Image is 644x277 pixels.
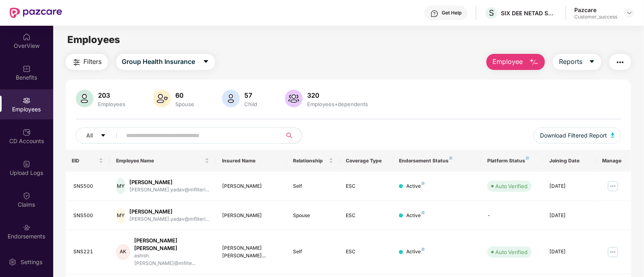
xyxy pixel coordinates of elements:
[134,252,210,267] div: ashish.[PERSON_NAME]@mfilte...
[116,158,203,164] span: Employee Name
[23,33,31,41] img: svg+xml;base64,PHN2ZyBpZD0iSG9tZSIgeG1sbnM9Imh0dHA6Ly93d3cudzMub3JnLzIwMDAvc3ZnIiB3aWR0aD0iMjAiIG...
[553,54,601,70] button: Reportscaret-down
[76,90,93,107] img: svg+xml;base64,PHN2ZyB4bWxucz0iaHR0cDovL3d3dy53My5vcmcvMjAwMC9zdmciIHhtbG5zOnhsaW5rPSJodHRwOi8vd3...
[540,131,607,140] span: Download Filtered Report
[87,131,93,140] span: All
[399,158,474,164] div: Endorsement Status
[285,90,303,107] img: svg+xml;base64,PHN2ZyB4bWxucz0iaHR0cDovL3d3dy53My5vcmcvMjAwMC9zdmciIHhtbG5zOnhsaW5rPSJodHRwOi8vd3...
[615,57,625,67] img: svg+xml;base64,PHN2ZyB4bWxucz0iaHR0cDovL3d3dy53My5vcmcvMjAwMC9zdmciIHdpZHRoPSIyNCIgaGVpZ2h0PSIyNC...
[100,133,106,139] span: caret-down
[97,91,127,99] div: 203
[84,57,102,67] span: Filters
[589,58,595,66] span: caret-down
[559,57,582,67] span: Reports
[23,65,31,73] img: svg+xml;base64,PHN2ZyBpZD0iQmVuZWZpdHMiIHhtbG5zPSJodHRwOi8vd3d3LnczLm9yZy8yMDAwL3N2ZyIgd2lkdGg9Ij...
[222,212,280,220] div: [PERSON_NAME]
[222,90,240,107] img: svg+xml;base64,PHN2ZyB4bWxucz0iaHR0cDovL3d3dy53My5vcmcvMjAwMC9zdmciIHhtbG5zOnhsaW5rPSJodHRwOi8vd3...
[23,128,31,136] img: svg+xml;base64,PHN2ZyBpZD0iQ0RfQWNjb3VudHMiIGRhdGEtbmFtZT0iQ0QgQWNjb3VudHMiIHhtbG5zPSJodHRwOi8vd3...
[293,212,333,220] div: Spouse
[72,57,81,67] img: svg+xml;base64,PHN2ZyB4bWxucz0iaHR0cDovL3d3dy53My5vcmcvMjAwMC9zdmciIHdpZHRoPSIyNCIgaGVpZ2h0PSIyNC...
[293,158,327,164] span: Relationship
[153,90,171,107] img: svg+xml;base64,PHN2ZyB4bWxucz0iaHR0cDovL3d3dy53My5vcmcvMjAwMC9zdmciIHhtbG5zOnhsaW5rPSJodHRwOi8vd3...
[67,34,120,45] span: Employees
[282,127,302,144] button: search
[529,57,539,67] img: svg+xml;base64,PHN2ZyB4bWxucz0iaHR0cDovL3d3dy53My5vcmcvMjAwMC9zdmciIHhtbG5zOnhsaW5rPSJodHRwOi8vd3...
[110,150,216,172] th: Employee Name
[340,150,393,172] th: Coverage Type
[97,101,127,107] div: Employees
[216,150,286,172] th: Insured Name
[430,10,438,18] img: svg+xml;base64,PHN2ZyBpZD0iSGVscC0zMngzMiIgeG1sbnM9Imh0dHA6Ly93d3cudzMub3JnLzIwMDAvc3ZnIiB3aWR0aD...
[611,133,615,137] img: svg+xml;base64,PHN2ZyB4bWxucz0iaHR0cDovL3d3dy53My5vcmcvMjAwMC9zdmciIHhtbG5zOnhsaW5rPSJodHRwOi8vd3...
[406,183,425,190] div: Active
[526,156,529,160] img: svg+xml;base64,PHN2ZyB4bWxucz0iaHR0cDovL3d3dy53My5vcmcvMjAwMC9zdmciIHdpZHRoPSI4IiBoZWlnaHQ9IjgiIH...
[74,183,104,190] div: SNS500
[346,248,386,256] div: ESC
[501,9,557,17] div: SIX DEE NETAD SOLUTIONS PRIVATE LIMITED
[66,54,108,70] button: Filters
[18,258,45,266] div: Settings
[174,91,196,99] div: 60
[489,8,494,18] span: S
[406,248,425,256] div: Active
[72,158,98,164] span: EID
[492,57,523,67] span: Employee
[549,212,590,220] div: [DATE]
[534,127,621,144] button: Download Filtered Report
[74,212,104,220] div: SNS500
[287,150,340,172] th: Relationship
[76,127,125,144] button: Allcaret-down
[129,208,209,215] div: [PERSON_NAME]
[243,101,259,107] div: Child
[574,6,617,14] div: Pazcare
[422,248,425,251] img: svg+xml;base64,PHN2ZyB4bWxucz0iaHR0cDovL3d3dy53My5vcmcvMjAwMC9zdmciIHdpZHRoPSI4IiBoZWlnaHQ9IjgiIH...
[306,91,370,99] div: 320
[406,212,425,220] div: Active
[495,182,528,190] div: Auto Verified
[129,215,209,223] div: [PERSON_NAME].yadav@mfilteri...
[486,54,545,70] button: Employee
[129,179,209,186] div: [PERSON_NAME]
[222,183,280,190] div: [PERSON_NAME]
[481,201,543,230] td: -
[116,207,125,224] div: MY
[243,91,259,99] div: 57
[174,101,196,107] div: Spouse
[487,158,536,164] div: Platform Status
[306,101,370,107] div: Employees+dependents
[203,58,209,66] span: caret-down
[549,183,590,190] div: [DATE]
[607,180,619,193] img: manageButton
[134,237,210,252] div: [PERSON_NAME] [PERSON_NAME]
[23,224,31,232] img: svg+xml;base64,PHN2ZyBpZD0iRW5kb3JzZW1lbnRzIiB4bWxucz0iaHR0cDovL3d3dy53My5vcmcvMjAwMC9zdmciIHdpZH...
[116,178,125,194] div: MY
[422,211,425,214] img: svg+xml;base64,PHN2ZyB4bWxucz0iaHR0cDovL3d3dy53My5vcmcvMjAwMC9zdmciIHdpZHRoPSI4IiBoZWlnaHQ9IjgiIH...
[10,8,62,18] img: New Pazcare Logo
[66,150,110,172] th: EID
[549,248,590,256] div: [DATE]
[116,54,215,70] button: Group Health Insurancecaret-down
[23,160,31,168] img: svg+xml;base64,PHN2ZyBpZD0iVXBsb2FkX0xvZ3MiIGRhdGEtbmFtZT0iVXBsb2FkIExvZ3MiIHhtbG5zPSJodHRwOi8vd3...
[23,192,31,200] img: svg+xml;base64,PHN2ZyBpZD0iQ2xhaW0iIHhtbG5zPSJodHRwOi8vd3d3LnczLm9yZy8yMDAwL3N2ZyIgd2lkdGg9IjIwIi...
[282,132,297,139] span: search
[222,244,280,260] div: [PERSON_NAME] [PERSON_NAME]...
[346,183,386,190] div: ESC
[596,150,632,172] th: Manage
[129,186,209,194] div: [PERSON_NAME].yadav@mfilteri...
[346,212,386,220] div: ESC
[574,14,617,20] div: Customer_success
[293,248,333,256] div: Self
[495,248,528,256] div: Auto Verified
[74,248,104,256] div: SNS221
[626,10,633,16] img: svg+xml;base64,PHN2ZyBpZD0iRHJvcGRvd24tMzJ4MzIiIHhtbG5zPSJodHRwOi8vd3d3LnczLm9yZy8yMDAwL3N2ZyIgd2...
[116,244,130,260] div: AK
[23,96,31,105] img: svg+xml;base64,PHN2ZyBpZD0iRW1wbG95ZWVzIiB4bWxucz0iaHR0cDovL3d3dy53My5vcmcvMjAwMC9zdmciIHdpZHRoPS...
[122,57,195,67] span: Group Health Insurance
[449,156,453,160] img: svg+xml;base64,PHN2ZyB4bWxucz0iaHR0cDovL3d3dy53My5vcmcvMjAwMC9zdmciIHdpZHRoPSI4IiBoZWlnaHQ9IjgiIH...
[607,246,619,259] img: manageButton
[442,10,461,16] div: Get Help
[543,150,596,172] th: Joining Date
[293,183,333,190] div: Self
[8,258,17,266] img: svg+xml;base64,PHN2ZyBpZD0iU2V0dGluZy0yMHgyMCIgeG1sbnM9Imh0dHA6Ly93d3cudzMub3JnLzIwMDAvc3ZnIiB3aW...
[422,182,425,185] img: svg+xml;base64,PHN2ZyB4bWxucz0iaHR0cDovL3d3dy53My5vcmcvMjAwMC9zdmciIHdpZHRoPSI4IiBoZWlnaHQ9IjgiIH...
